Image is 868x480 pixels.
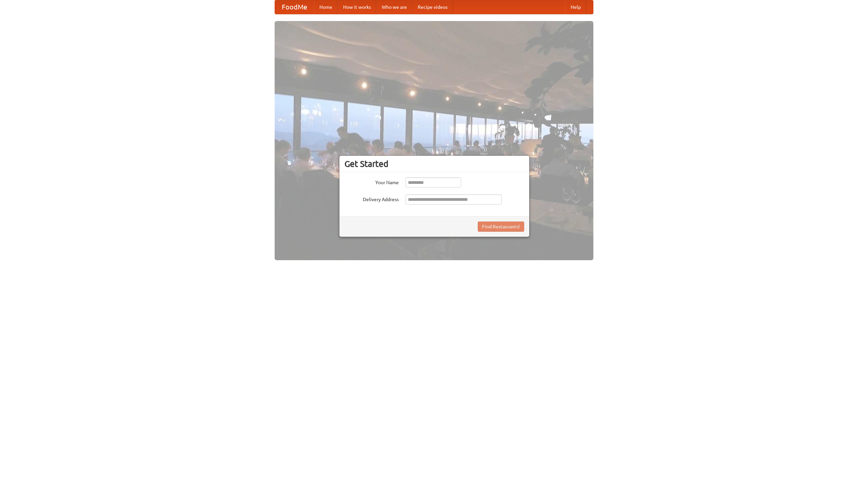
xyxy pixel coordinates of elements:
a: Recipe videos [412,0,453,14]
label: Delivery Address [344,194,399,203]
a: Who we are [376,0,412,14]
h3: Get Started [344,159,524,169]
label: Your Name [344,177,399,186]
a: Help [565,0,586,14]
a: How it works [338,0,376,14]
a: FoodMe [275,0,314,14]
button: Find Restaurants! [478,222,524,232]
a: Home [314,0,338,14]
